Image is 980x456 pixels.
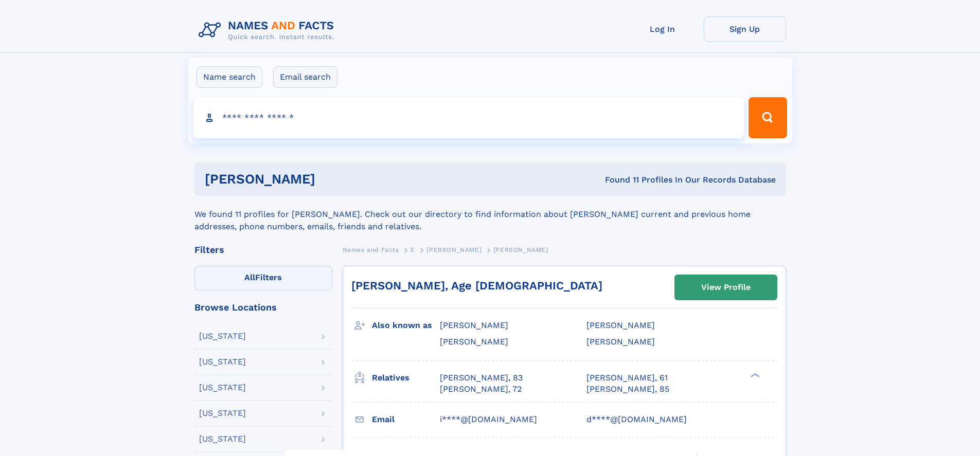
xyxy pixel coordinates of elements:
[586,320,655,330] span: [PERSON_NAME]
[194,16,343,44] img: Logo Names and Facts
[704,16,786,42] a: Sign Up
[440,320,508,330] span: [PERSON_NAME]
[194,245,332,254] div: Filters
[440,372,523,384] a: [PERSON_NAME], 83
[586,337,655,346] span: [PERSON_NAME]
[273,66,337,88] label: Email search
[621,16,704,42] a: Log In
[372,411,440,428] h3: Email
[426,246,482,253] span: [PERSON_NAME]
[351,279,602,292] a: [PERSON_NAME], Age [DEMOGRAPHIC_DATA]
[199,384,246,392] div: [US_STATE]
[199,409,246,417] div: [US_STATE]
[343,243,399,256] a: Names and Facts
[372,369,440,387] h3: Relatives
[586,384,669,395] a: [PERSON_NAME], 85
[193,97,744,138] input: search input
[199,332,246,340] div: [US_STATE]
[586,372,668,384] a: [PERSON_NAME], 61
[493,246,548,253] span: [PERSON_NAME]
[440,384,522,395] a: [PERSON_NAME], 72
[372,317,440,334] h3: Also known as
[244,272,255,282] span: All
[197,66,262,88] label: Name search
[205,173,460,186] h1: [PERSON_NAME]
[199,358,246,366] div: [US_STATE]
[199,435,246,443] div: [US_STATE]
[411,243,415,256] a: E
[748,372,760,378] div: ❯
[194,266,332,290] label: Filters
[701,276,751,299] div: View Profile
[194,303,332,312] div: Browse Locations
[426,243,482,256] a: [PERSON_NAME]
[411,246,415,253] span: E
[675,275,777,300] a: View Profile
[194,196,786,233] div: We found 11 profiles for [PERSON_NAME]. Check out our directory to find information about [PERSON...
[460,174,776,186] div: Found 11 Profiles In Our Records Database
[440,337,508,346] span: [PERSON_NAME]
[749,97,787,138] button: Search Button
